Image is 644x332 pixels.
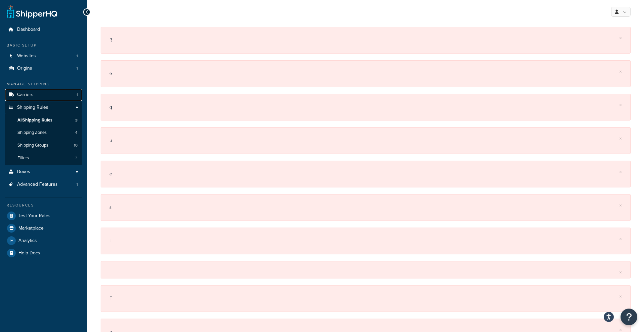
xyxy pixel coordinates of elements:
span: 1 [76,92,78,98]
span: Dashboard [17,27,40,32]
div: u [109,136,622,145]
span: Marketplace [18,226,44,231]
li: Origins [5,62,82,75]
span: 10 [74,143,77,148]
a: × [619,35,622,41]
li: Filters [5,152,82,164]
button: Open Resource Center [621,309,637,325]
span: 1 [76,53,78,59]
div: s [109,203,622,212]
span: Test Your Rates [18,213,51,219]
a: Shipping Zones4 [5,127,82,139]
span: 3 [75,155,77,161]
span: Filters [17,155,29,161]
a: Origins1 [5,62,82,75]
a: Test Your Rates [5,210,82,222]
span: Shipping Zones [17,130,47,136]
div: Manage Shipping [5,81,82,87]
a: Dashboard [5,23,82,36]
div: Basic Setup [5,43,82,48]
a: Boxes [5,166,82,178]
a: Marketplace [5,222,82,234]
span: 1 [76,182,78,187]
div: R [109,35,622,45]
a: Carriers1 [5,89,82,101]
li: Carriers [5,89,82,101]
span: 1 [76,66,78,71]
li: Advanced Features [5,178,82,191]
span: 3 [75,117,77,123]
li: Shipping Zones [5,127,82,139]
a: × [619,136,622,141]
a: × [619,203,622,208]
li: Websites [5,50,82,62]
span: 4 [75,130,77,136]
a: AllShipping Rules3 [5,114,82,127]
span: Websites [17,53,36,59]
a: Websites1 [5,50,82,62]
a: Analytics [5,235,82,247]
span: All Shipping Rules [17,117,52,123]
a: × [619,102,622,108]
span: Boxes [17,169,30,175]
div: e [109,69,622,78]
a: × [619,294,622,299]
span: Origins [17,66,32,71]
a: Filters3 [5,152,82,164]
span: Shipping Rules [17,105,48,110]
a: Shipping Rules [5,101,82,114]
a: Advanced Features1 [5,178,82,191]
a: × [619,236,622,242]
a: Help Docs [5,247,82,259]
a: × [619,69,622,74]
a: Shipping Groups10 [5,139,82,152]
div: q [109,102,622,112]
div: e [109,169,622,179]
span: Help Docs [18,250,40,256]
span: Analytics [18,238,37,244]
span: Shipping Groups [17,143,48,148]
li: Shipping Groups [5,139,82,152]
div: F [109,294,622,303]
li: Shipping Rules [5,101,82,165]
span: Advanced Features [17,182,58,187]
a: × [619,270,622,275]
span: Carriers [17,92,34,98]
div: Resources [5,202,82,208]
a: × [619,169,622,175]
div: t [109,236,622,246]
